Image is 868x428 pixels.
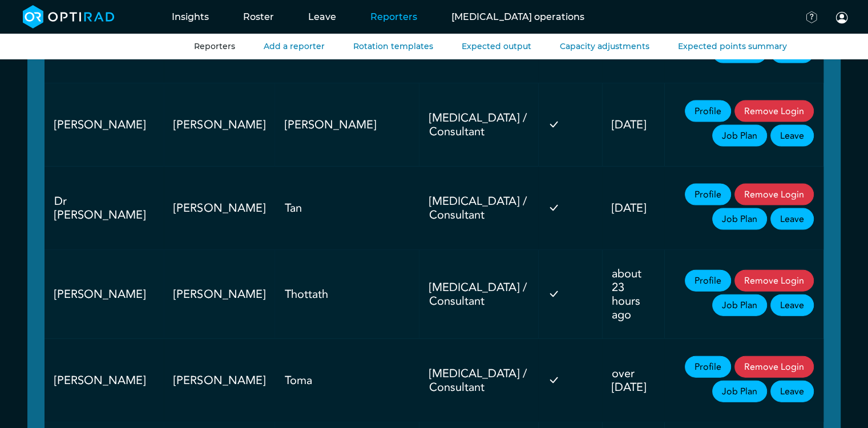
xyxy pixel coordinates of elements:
a: Profile [685,356,731,378]
td: [PERSON_NAME] [45,83,164,167]
td: [DATE] [602,83,664,167]
td: about 23 hours ago [602,250,664,339]
a: Leave [770,125,814,147]
td: Toma [274,339,419,422]
td: [MEDICAL_DATA] / Consultant [419,250,538,339]
a: Profile [685,100,731,122]
button: Remove Login [734,270,814,292]
a: Profile [685,270,731,292]
td: Tan [274,167,419,250]
a: Job Plan [712,294,767,316]
td: [DATE] [602,167,664,250]
a: Leave [770,208,814,230]
td: Thottath [274,250,419,339]
a: Job Plan [712,381,767,402]
a: Leave [770,381,814,402]
td: [PERSON_NAME] [164,250,274,339]
button: Remove Login [734,100,814,122]
td: [PERSON_NAME] [45,250,164,339]
a: Add a reporter [264,41,325,51]
a: Reporters [194,41,235,51]
a: Leave [770,294,814,316]
td: Dr [PERSON_NAME] [45,167,164,250]
button: Remove Login [734,184,814,205]
a: Rotation templates [353,41,433,51]
button: Remove Login [734,356,814,378]
td: [PERSON_NAME] [164,339,274,422]
a: Expected output [462,41,531,51]
img: brand-opti-rad-logos-blue-and-white-d2f68631ba2948856bd03f2d395fb146ddc8fb01b4b6e9315ea85fa773367... [23,5,115,29]
a: Job Plan [712,125,767,147]
td: [PERSON_NAME] [45,339,164,422]
td: [PERSON_NAME] [274,83,419,167]
td: [MEDICAL_DATA] / Consultant [419,83,538,167]
td: [PERSON_NAME] [164,167,274,250]
td: [PERSON_NAME] [164,83,274,167]
a: Profile [685,184,731,205]
a: Expected points summary [678,41,787,51]
a: Job Plan [712,208,767,230]
td: [MEDICAL_DATA] / Consultant [419,339,538,422]
td: over [DATE] [602,339,664,422]
td: [MEDICAL_DATA] / Consultant [419,167,538,250]
a: Capacity adjustments [560,41,649,51]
